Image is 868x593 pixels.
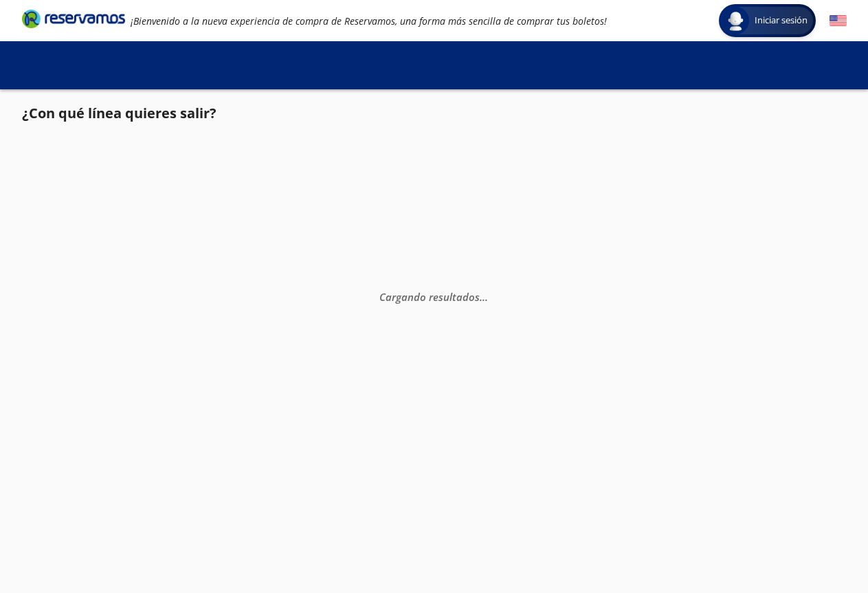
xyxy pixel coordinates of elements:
span: . [485,289,488,303]
span: Iniciar sesión [749,14,813,27]
i: Brand Logo [22,8,125,29]
em: Cargando resultados [379,289,488,303]
a: Brand Logo [22,8,125,33]
span: . [482,289,485,303]
span: . [480,289,482,303]
button: English [830,12,847,30]
p: ¿Con qué línea quieres salir? [22,103,216,124]
em: ¡Bienvenido a la nueva experiencia de compra de Reservamos, una forma más sencilla de comprar tus... [131,14,607,27]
